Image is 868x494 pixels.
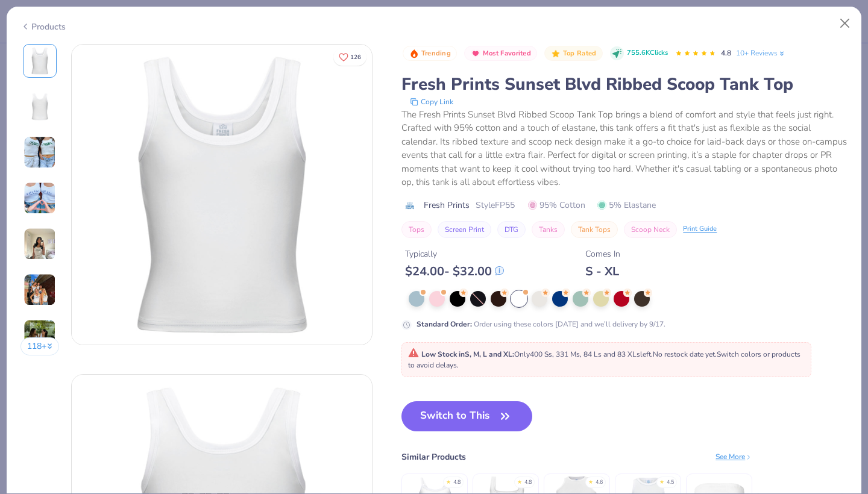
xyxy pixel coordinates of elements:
span: Only 400 Ss, 331 Ms, 84 Ls and 83 XLs left. Switch colors or products to avoid delays. [408,349,800,370]
div: Typically [405,248,504,260]
div: 4.8 Stars [675,44,716,63]
div: Print Guide [683,224,717,234]
button: DTG [497,221,526,238]
a: 10+ Reviews [736,48,786,58]
button: Close [834,12,857,35]
span: 755.6K Clicks [627,48,668,58]
strong: Standard Order : [417,319,472,329]
div: Similar Products [401,451,466,463]
span: Fresh Prints [424,199,470,211]
button: Tops [401,221,432,238]
span: Trending [421,50,451,57]
div: The Fresh Prints Sunset Blvd Ribbed Scoop Tank Top brings a blend of comfort and style that feels... [401,108,848,189]
img: Most Favorited sort [471,49,480,58]
div: Comes In [585,248,620,260]
button: Screen Print [438,221,491,238]
div: 4.8 [524,478,532,487]
img: User generated content [24,136,56,169]
button: Badge Button [464,46,537,61]
img: brand logo [401,201,418,210]
button: Badge Button [544,46,602,61]
img: Top Rated sort [551,49,561,58]
img: Back [25,92,54,121]
img: User generated content [24,182,56,214]
div: See More [715,451,752,462]
img: User generated content [24,319,56,352]
div: ★ [517,478,522,483]
img: Front [25,46,54,75]
span: Style FP55 [476,199,515,211]
span: Top Rated [563,50,597,57]
span: 95% Cotton [528,199,585,211]
span: 126 [350,54,361,60]
div: ★ [659,478,664,483]
img: User generated content [24,274,56,306]
button: 118+ [20,337,60,355]
div: Products [20,20,66,33]
div: ★ [446,478,451,483]
button: Switch to This [401,401,532,431]
strong: Low Stock in S, M, L and XL : [421,349,514,359]
span: Most Favorited [483,50,531,57]
div: 4.8 [453,478,461,487]
button: Scoop Neck [624,221,677,238]
button: Tanks [532,221,565,238]
div: 4.5 [667,478,674,487]
span: 5% Elastane [597,199,656,211]
div: $ 24.00 - $ 32.00 [405,264,504,279]
button: Like [333,48,366,66]
button: Tank Tops [571,221,618,238]
div: Fresh Prints Sunset Blvd Ribbed Scoop Tank Top [401,73,848,96]
span: 4.8 [721,48,731,58]
button: Badge Button [403,46,457,61]
span: No restock date yet. [653,349,717,359]
div: Order using these colors [DATE] and we’ll delivery by 9/17. [417,319,665,330]
img: Front [72,45,372,345]
div: S - XL [585,264,620,279]
div: 4.6 [596,478,603,487]
img: User generated content [24,228,56,260]
div: ★ [588,478,593,483]
img: Trending sort [409,49,419,58]
button: copy to clipboard [406,96,457,108]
